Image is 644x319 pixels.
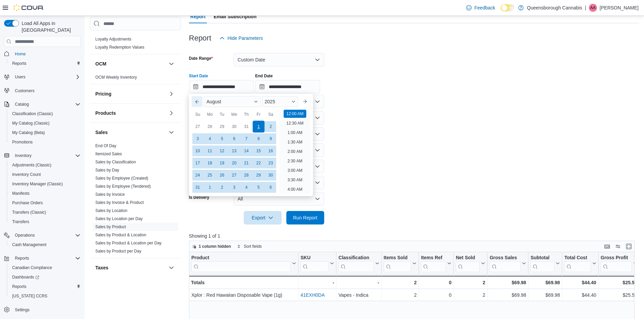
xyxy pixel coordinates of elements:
div: day-30 [265,170,276,181]
span: Cash Management [12,242,46,247]
span: My Catalog (Beta) [9,129,80,137]
div: Items Sold [383,255,411,261]
div: day-27 [229,170,240,181]
div: - [338,278,379,287]
a: Sales by Employee (Created) [95,176,148,181]
a: Loyalty Redemption Values [95,45,144,50]
span: Settings [12,305,80,314]
button: Catalog [1,100,83,109]
span: Load All Apps in [GEOGRAPHIC_DATA] [19,20,80,33]
span: Sales by Classification [95,159,136,165]
span: Itemized Sales [95,151,122,157]
span: Transfers (Classic) [12,210,46,215]
div: day-21 [241,158,252,168]
div: day-6 [229,133,240,144]
span: Promotions [12,139,33,145]
button: Reports [1,254,83,263]
div: day-16 [265,145,276,156]
button: Users [1,72,83,82]
div: Totals [191,278,296,287]
a: Promotions [9,138,35,146]
button: 1 column hidden [189,242,234,250]
div: 0 [421,278,451,287]
span: [US_STATE] CCRS [12,293,47,299]
a: Canadian Compliance [9,264,55,272]
button: Classification [338,255,379,272]
div: day-13 [229,145,240,156]
span: Customers [12,86,80,95]
div: day-4 [205,133,215,144]
a: Settings [12,306,32,314]
span: Dashboards [12,274,39,280]
a: Cash Management [9,241,49,249]
span: Inventory [15,153,31,158]
span: Dashboards [9,273,80,281]
button: Operations [1,231,83,240]
span: AA [590,4,596,12]
a: Sales by Location per Day [95,216,143,221]
p: Showing 1 of 1 [189,233,639,239]
button: Sort fields [234,242,264,250]
li: 12:00 AM [284,110,306,118]
div: day-2 [217,182,228,193]
button: Items Ref [421,255,451,272]
button: Products [167,109,175,117]
div: day-12 [217,145,228,156]
a: Sales by Location [95,208,127,213]
button: Catalog [12,100,31,108]
button: Open list of options [315,99,320,104]
button: Items Sold [383,255,416,272]
div: SKU [301,255,329,261]
a: [US_STATE] CCRS [9,292,50,300]
div: Items Sold [383,255,411,272]
span: Sales by Product per Day [95,248,141,254]
div: Net Sold [456,255,480,261]
div: day-29 [217,121,228,132]
button: Manifests [7,189,83,198]
a: Reports [9,283,29,291]
span: Inventory Count [12,172,41,177]
div: Th [241,109,252,120]
div: - [301,278,334,287]
a: Sales by Day [95,168,119,172]
span: My Catalog (Classic) [12,121,50,126]
span: Loyalty Redemption Values [95,45,144,50]
h3: Sales [95,129,108,136]
button: Run Report [286,211,324,224]
button: Operations [12,231,38,239]
span: Adjustments (Classic) [9,161,80,169]
button: Sales [167,128,175,136]
button: Products [95,110,166,116]
li: 3:30 AM [285,176,305,184]
a: Transfers (Classic) [9,208,49,216]
span: Manifests [9,189,80,197]
p: Queensborough Cannabis [527,4,582,12]
button: Reports [7,282,83,291]
button: My Catalog (Classic) [7,118,83,128]
span: Reports [15,256,29,261]
div: Items Ref [421,255,446,272]
span: Sales by Employee (Created) [95,176,148,181]
a: My Catalog (Beta) [9,129,48,137]
div: OCM [90,73,181,84]
span: Inventory [12,152,80,160]
div: day-25 [205,170,215,181]
span: Inventory Manager (Classic) [9,180,80,188]
span: Inventory Count [9,170,80,179]
a: Reports [9,59,29,68]
div: day-7 [241,133,252,144]
button: Users [12,73,28,81]
button: Display options [614,242,622,250]
button: Home [1,49,83,58]
div: $44.40 [564,278,596,287]
button: Net Sold [456,255,485,272]
button: Inventory Count [7,170,83,179]
h3: Taxes [95,264,109,271]
a: Sales by Product [95,224,126,229]
a: Dashboards [9,273,42,281]
div: day-11 [205,145,215,156]
a: Itemized Sales [95,152,122,156]
input: Press the down key to open a popover containing a calendar. [255,80,320,94]
button: Customers [1,86,83,96]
